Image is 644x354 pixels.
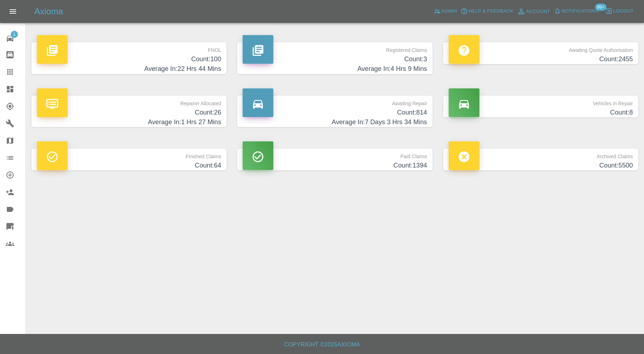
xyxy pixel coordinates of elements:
a: FNOLCount:100Average In:22 Hrs 44 Mins [31,42,226,74]
p: Archived Claims [449,149,633,161]
button: Open drawer [4,3,21,20]
h4: Count: 3 [243,54,427,64]
span: Logout [613,7,634,15]
h4: Count: 2455 [449,54,633,64]
h6: Copyright © 2025 Axioma [6,340,638,350]
a: Registered ClaimsCount:3Average In:4 Hrs 9 Mins [237,42,432,74]
h4: Count: 100 [37,54,221,64]
h4: Count: 5500 [449,161,633,170]
a: Account [515,6,552,17]
button: Notifications [552,6,601,17]
a: Finished ClaimsCount:64 [31,149,226,170]
p: Awaiting Quote Authorisation [449,42,633,54]
button: Logout [604,6,635,17]
span: Notifications [562,7,599,15]
h4: Count: 8 [449,108,633,117]
h5: Axioma [34,6,63,17]
h4: Count: 64 [37,161,221,170]
p: Registered Claims [243,42,427,54]
a: Vehicles in RepairCount:8 [443,96,638,117]
p: Vehicles in Repair [449,96,633,108]
a: Archived ClaimsCount:5500 [443,149,638,170]
span: 99+ [595,4,606,11]
h4: Count: 26 [37,108,221,117]
p: Awaiting Repair [243,96,427,108]
h4: Count: 814 [243,108,427,117]
span: Account [526,8,550,16]
a: Paid ClaimsCount:1394 [237,149,432,170]
p: Finished Claims [37,149,221,161]
span: Help & Feedback [468,7,513,15]
button: Help & Feedback [459,6,515,17]
span: 1 [11,31,18,38]
h4: Average In: 7 Days 3 Hrs 34 Mins [243,117,427,127]
p: Paid Claims [243,149,427,161]
p: FNOL [37,42,221,54]
a: Admin [432,6,459,17]
span: Admin [441,7,457,15]
p: Repairer Allocated [37,96,221,108]
h4: Average In: 22 Hrs 44 Mins [37,64,221,74]
h4: Count: 1394 [243,161,427,170]
h4: Average In: 4 Hrs 9 Mins [243,64,427,74]
a: Repairer AllocatedCount:26Average In:1 Hrs 27 Mins [31,96,226,127]
h4: Average In: 1 Hrs 27 Mins [37,117,221,127]
a: Awaiting Quote AuthorisationCount:2455 [443,42,638,64]
a: Awaiting RepairCount:814Average In:7 Days 3 Hrs 34 Mins [237,96,432,127]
